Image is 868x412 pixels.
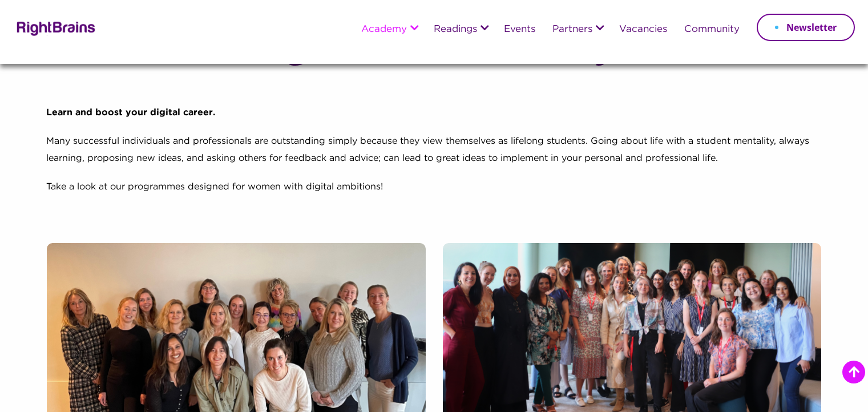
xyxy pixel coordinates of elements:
[361,25,407,35] a: Academy
[684,25,740,35] a: Community
[46,137,809,163] span: Many successful individuals and professionals are outstanding simply because they view themselves...
[757,14,855,41] a: Newsletter
[552,25,592,35] a: Partners
[434,25,477,35] a: Readings
[13,19,96,36] img: Rightbrains
[619,25,667,35] a: Vacancies
[46,108,216,117] strong: Learn and boost your digital career.
[46,183,383,191] span: Take a look at our programmes designed for women with digital ambitions!
[504,25,535,35] a: Events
